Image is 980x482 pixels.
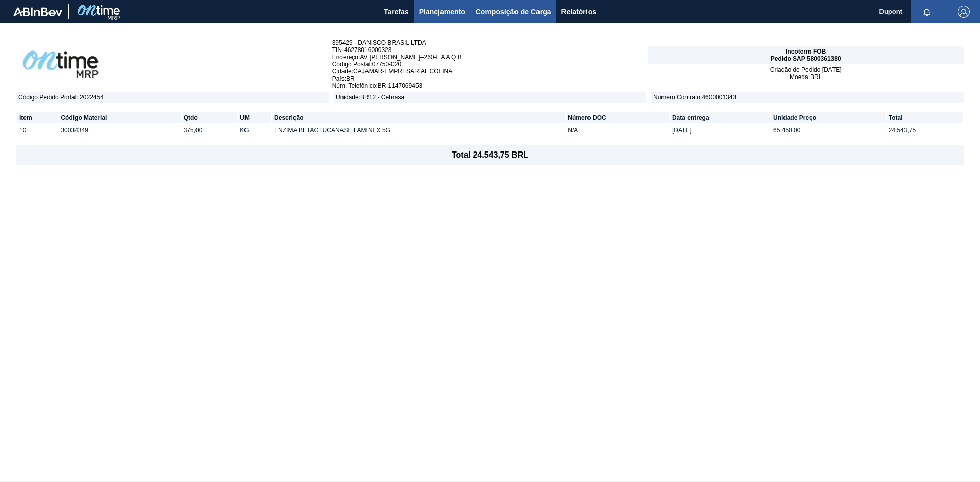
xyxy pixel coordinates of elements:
span: Tarefas [384,6,409,18]
img: TNhmsLtSVTkK8tSr43FrP2fwEKptu5GPRR3wAAAABJRU5ErkJggg== [13,7,62,16]
th: Qtde [182,112,237,123]
span: Moeda BRL [790,73,822,81]
td: 24.543,75 [887,124,963,136]
footer: Total 24.543,75 BRL [16,145,964,165]
span: Planejamento [419,6,465,18]
td: 10 [17,124,58,136]
th: Código Material [59,112,180,123]
button: Notificações [911,5,943,19]
span: Número Contrato : 4600001343 [651,92,964,103]
span: Relatórios [561,6,596,18]
span: Endereço : AV [PERSON_NAME]--260-L A A Q B [332,54,648,61]
span: Código Postal : 07750-020 [332,61,648,68]
td: N/A [566,124,669,136]
span: 395429 - DANISCO BRASIL LTDA [332,39,648,46]
span: Criação do Pedido [DATE] [770,66,842,73]
span: Incoterm FOB [786,48,826,55]
td: 375,00 [182,124,237,136]
th: Número DOC [566,112,669,123]
th: Data entrega [670,112,770,123]
span: Cidade : CAJAMAR-EMPRESARIAL COLINA [332,68,648,75]
span: Pedido SAP 5800361380 [771,55,841,62]
span: Composição de Carga [476,6,551,18]
span: Código Pedido Portal : 2022454 [16,92,329,103]
th: Descrição [272,112,565,123]
th: UM [238,112,271,123]
span: TIN - 46278016000323 [332,46,648,54]
th: Unidade Preço [771,112,886,123]
img: abOntimeLogoPreto.41694eb1.png [16,44,105,85]
span: Núm. Telefônico : BR-1147069453 [332,82,648,89]
td: ENZIMA BETAGLUCANASE LAMINEX 5G [272,124,565,136]
img: Logout [958,6,970,18]
th: Total [887,112,963,123]
th: Item [17,112,58,123]
span: Unidade : BR12 - Cebrasa [334,92,646,103]
td: 30034349 [59,124,180,136]
td: KG [238,124,271,136]
td: 65.450,00 [771,124,886,136]
td: [DATE] [670,124,770,136]
span: País : BR [332,75,648,82]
